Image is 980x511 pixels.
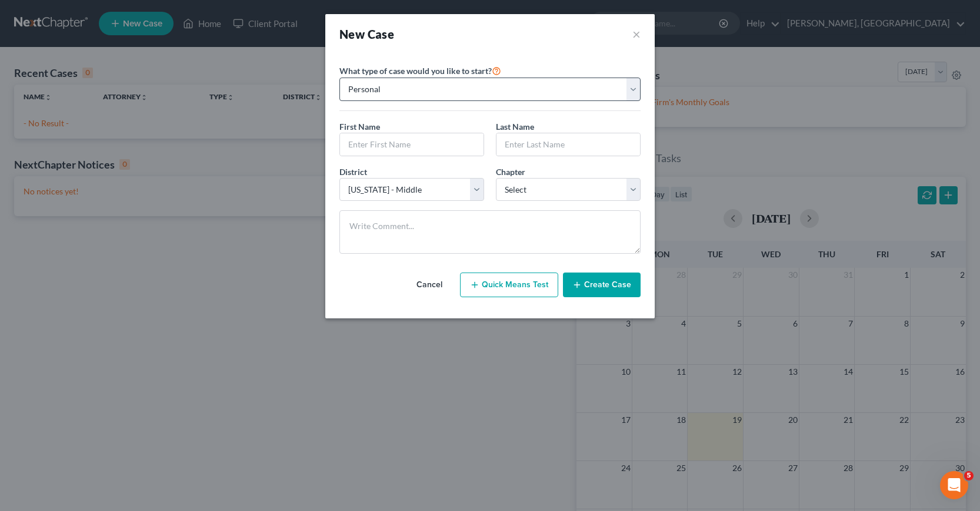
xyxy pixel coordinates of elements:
[563,273,641,297] button: Create Case
[496,167,525,177] span: Chapter
[339,27,394,41] strong: New Case
[964,471,974,480] span: 5
[339,167,367,177] span: District
[339,63,501,78] label: What type of case would you like to start?
[340,133,484,156] input: Enter First Name
[404,273,455,297] button: Cancel
[339,122,380,132] span: First Name
[460,273,558,297] button: Quick Means Test
[496,133,640,156] input: Enter Last Name
[632,26,641,42] button: ×
[496,122,534,132] span: Last Name
[940,471,968,499] iframe: Intercom live chat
